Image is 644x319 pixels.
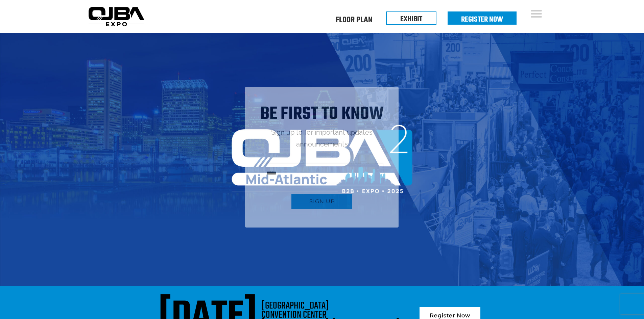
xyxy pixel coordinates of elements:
[291,194,352,209] button: Sign up
[400,14,422,25] a: EXHIBIT
[461,14,503,25] a: Register Now
[245,104,399,125] h1: Be first to know
[245,127,399,150] p: Sign up to for important updates announcements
